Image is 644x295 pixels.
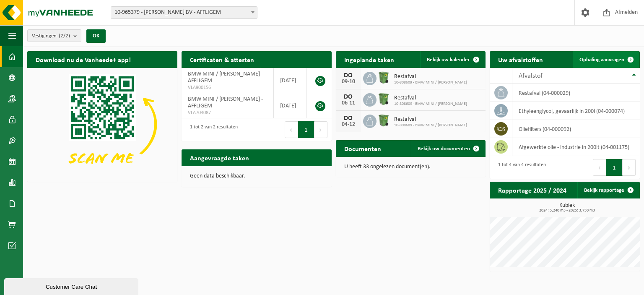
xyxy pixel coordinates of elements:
img: WB-0370-HPE-GN-01 [377,113,391,128]
td: [DATE] [274,68,306,93]
td: restafval (04-000029) [512,84,640,102]
h2: Certificaten & attesten [182,51,262,68]
div: DO [340,115,357,122]
span: 10-808609 - BMW MINI / [PERSON_NAME] [394,80,467,85]
h2: Ingeplande taken [336,51,402,68]
h2: Download nu de Vanheede+ app! [27,51,139,68]
span: 10-965379 - MICHAËL VAN VAERENBERGH BV - AFFLIGEM [111,7,257,18]
span: Bekijk uw kalender [427,57,470,63]
button: Vestigingen(2/2) [27,29,81,42]
p: U heeft 33 ongelezen document(en). [344,164,478,170]
button: 1 [606,159,623,176]
button: Next [623,159,636,176]
span: Restafval [394,116,467,123]
td: [DATE] [274,93,306,118]
td: ethyleenglycol, gevaarlijk in 200l (04-000074) [512,102,640,120]
button: Previous [593,159,606,176]
button: 1 [298,121,314,138]
div: 04-12 [340,122,357,128]
div: DO [340,72,357,79]
h3: Kubiek [494,203,640,213]
a: Ophaling aanvragen [573,51,639,68]
span: Restafval [394,95,467,102]
div: 1 tot 2 van 2 resultaten [186,120,238,139]
td: oliefilters (04-000092) [512,120,640,138]
a: Bekijk uw kalender [420,51,485,68]
span: 2024: 5,240 m3 - 2025: 3,730 m3 [494,209,640,213]
count: (2/2) [59,33,70,39]
h2: Aangevraagde taken [182,149,257,166]
img: WB-0370-HPE-GN-01 [377,70,391,85]
span: Vestigingen [32,30,70,42]
td: afgewerkte olie - industrie in 200lt (04-001175) [512,138,640,156]
span: BMW MINI / [PERSON_NAME] - AFFLIGEM [188,96,263,109]
span: Ophaling aanvragen [579,57,624,63]
span: VLA704087 [188,110,267,116]
h2: Documenten [336,140,390,157]
button: Previous [285,121,298,138]
span: VLA900156 [188,84,267,91]
span: 10-808609 - BMW MINI / [PERSON_NAME] [394,102,467,107]
h2: Uw afvalstoffen [490,51,551,68]
a: Bekijk rapportage [577,182,639,198]
span: Bekijk uw documenten [418,146,470,151]
img: Download de VHEPlus App [27,68,177,180]
span: Restafval [394,73,467,80]
div: 09-10 [340,79,357,85]
span: BMW MINI / [PERSON_NAME] - AFFLIGEM [188,71,263,84]
div: 1 tot 4 van 4 resultaten [494,158,546,177]
p: Geen data beschikbaar. [190,173,323,179]
span: 10-965379 - MICHAËL VAN VAERENBERGH BV - AFFLIGEM [111,6,257,19]
div: DO [340,94,357,100]
img: WB-0370-HPE-GN-01 [377,92,391,106]
h2: Rapportage 2025 / 2024 [490,182,575,198]
button: OK [86,29,106,43]
button: Next [314,121,327,138]
span: Afvalstof [519,73,543,79]
div: 06-11 [340,100,357,106]
a: Bekijk uw documenten [411,140,485,157]
span: 10-808609 - BMW MINI / [PERSON_NAME] [394,123,467,128]
iframe: chat widget [4,277,140,295]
